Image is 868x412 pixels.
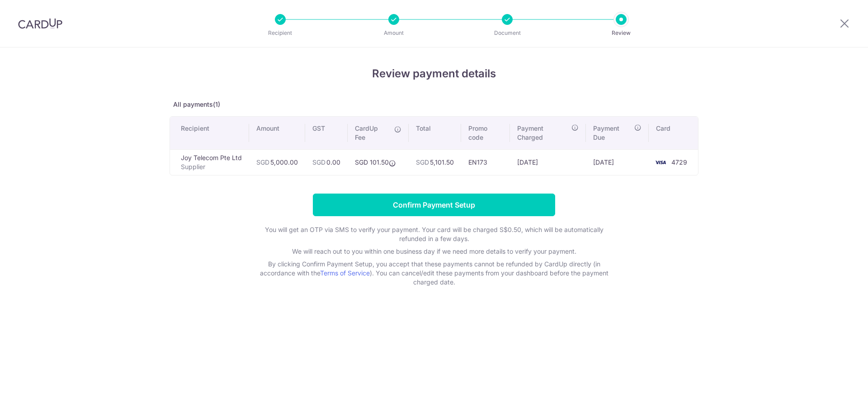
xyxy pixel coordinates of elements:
[313,194,555,216] input: Confirm Payment Setup
[312,158,325,166] span: SGD
[355,124,390,142] span: CardUp Fee
[170,117,249,149] th: Recipient
[253,247,615,256] p: We will reach out to you within one business day if we need more details to verify your payment.
[461,149,510,175] td: EN173
[360,28,427,38] p: Amount
[510,149,586,175] td: [DATE]
[305,117,348,149] th: GST
[409,149,461,175] td: 5,101.50
[170,100,698,109] p: All payments(1)
[593,124,632,142] span: Payment Due
[461,117,510,149] th: Promo code
[253,225,615,243] p: You will get an OTP via SMS to verify your payment. Your card will be charged S$0.50, which will ...
[649,117,698,149] th: Card
[181,162,242,171] p: Supplier
[249,149,305,175] td: 5,000.00
[517,124,569,142] span: Payment Charged
[416,158,429,166] span: SGD
[348,149,409,175] td: SGD 101.50
[651,157,670,168] img: <span class="translation_missing" title="translation missing: en.account_steps.new_confirm_form.b...
[247,28,314,38] p: Recipient
[170,66,698,82] h4: Review payment details
[671,158,687,166] span: 4729
[320,269,370,277] a: Terms of Service
[409,117,461,149] th: Total
[588,28,655,38] p: Review
[474,28,541,38] p: Document
[18,18,62,29] img: CardUp
[256,158,269,166] span: SGD
[586,149,649,175] td: [DATE]
[249,117,305,149] th: Amount
[253,260,615,287] p: By clicking Confirm Payment Setup, you accept that these payments cannot be refunded by CardUp di...
[305,149,348,175] td: 0.00
[170,149,249,175] td: Joy Telecom Pte Ltd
